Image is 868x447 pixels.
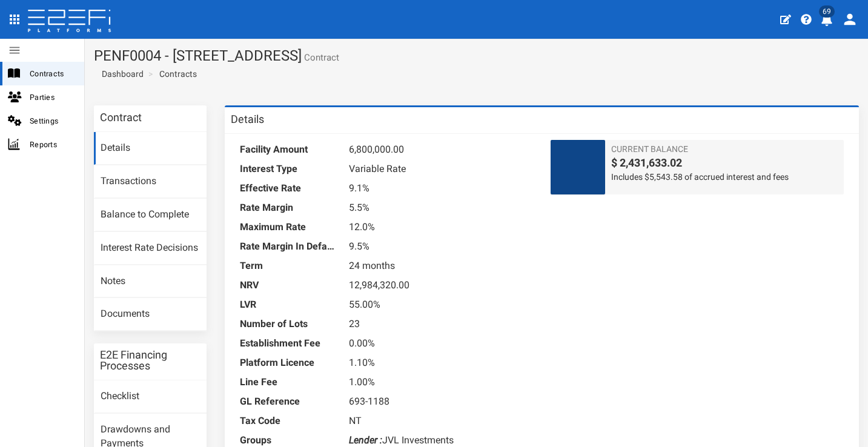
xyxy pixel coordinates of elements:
span: Includes $5,543.58 of accrued interest and fees [611,171,838,183]
dt: Establishment Fee [240,334,337,353]
a: Interest Rate Decisions [94,232,207,265]
dd: 1.00% [349,372,533,392]
dt: NRV [240,276,337,295]
dd: 55.00% [349,295,533,314]
dd: 9.5% [349,237,533,256]
a: Balance to Complete [94,199,207,231]
a: Contracts [159,68,197,80]
dd: 1.10% [349,353,533,372]
dt: Number of Lots [240,314,337,334]
dd: 5.5% [349,198,533,217]
h3: E2E Financing Processes [100,349,200,371]
dd: 23 [349,314,533,334]
dt: Tax Code [240,411,337,431]
h3: Details [231,114,264,125]
dt: Interest Type [240,159,337,179]
dt: Rate Margin In Default [240,237,337,256]
dd: 693-1188 [349,392,533,411]
dt: Maximum Rate [240,217,337,237]
a: Dashboard [97,68,144,80]
span: Settings [30,114,75,128]
dd: 12,984,320.00 [349,276,533,295]
dt: Facility Amount [240,140,337,159]
span: Reports [30,137,75,151]
h1: PENF0004 - [STREET_ADDRESS] [94,48,859,64]
a: Documents [94,298,207,331]
a: Details [94,132,207,165]
small: Contract [302,53,339,62]
dt: Rate Margin [240,198,337,217]
dd: 0.00% [349,334,533,353]
dd: 6,800,000.00 [349,140,533,159]
i: Lender : [349,434,382,446]
a: Checklist [94,380,207,413]
dt: Effective Rate [240,179,337,198]
span: Dashboard [97,69,144,79]
dt: Term [240,256,337,276]
dt: Line Fee [240,372,337,392]
dt: GL Reference [240,392,337,411]
dd: NT [349,411,533,431]
dt: Platform Licence [240,353,337,372]
dt: LVR [240,295,337,314]
span: Parties [30,90,75,104]
dd: 12.0% [349,217,533,237]
dd: 24 months [349,256,533,276]
h3: Contract [100,112,142,123]
dd: Variable Rate [349,159,533,179]
dd: 9.1% [349,179,533,198]
span: $ 2,431,633.02 [611,155,838,171]
a: Notes [94,265,207,298]
a: Transactions [94,165,207,198]
span: Contracts [30,67,75,81]
span: Current Balance [611,143,838,155]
